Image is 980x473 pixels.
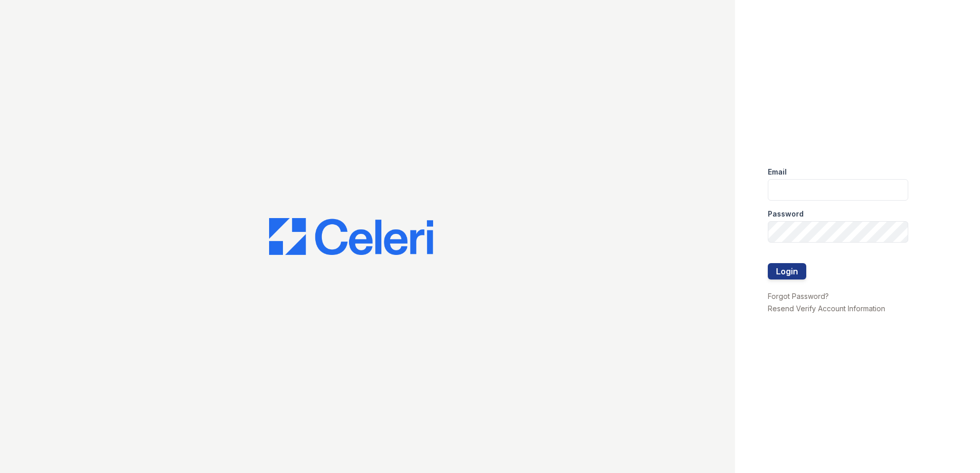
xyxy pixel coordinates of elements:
[269,218,433,255] img: CE_Logo_Blue-a8612792a0a2168367f1c8372b55b34899dd931a85d93a1a3d3e32e68fde9ad4.png
[768,167,787,177] label: Email
[768,304,885,313] a: Resend Verify Account Information
[768,209,804,219] label: Password
[768,263,806,279] button: Login
[768,292,829,300] a: Forgot Password?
